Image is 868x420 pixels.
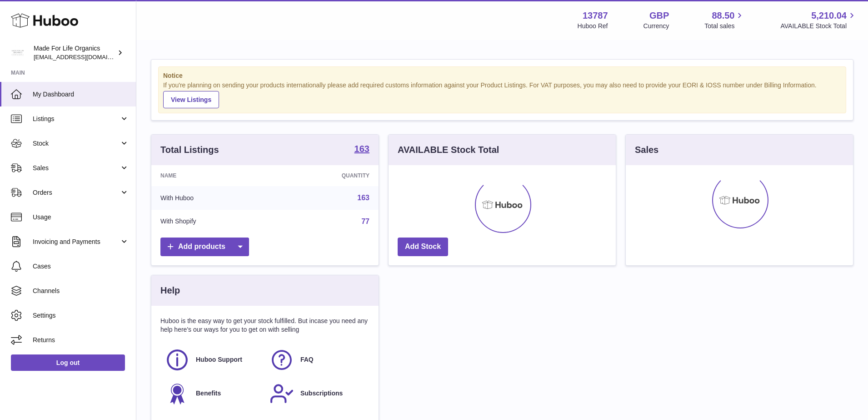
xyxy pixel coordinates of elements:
span: 5,210.04 [811,10,847,22]
strong: GBP [649,10,669,22]
a: Benefits [165,381,260,406]
span: Listings [33,115,120,123]
span: AVAILABLE Stock Total [780,22,857,30]
img: internalAdmin-13787@internal.huboo.com [11,46,25,60]
a: 163 [354,144,369,155]
h3: Help [160,284,180,297]
strong: 163 [354,144,369,153]
a: Add products [160,238,249,256]
a: Huboo Support [165,348,260,372]
a: 88.50 Total sales [704,10,745,30]
span: [EMAIL_ADDRESS][DOMAIN_NAME] [34,53,134,61]
th: Quantity [274,165,379,186]
a: View Listings [163,91,219,108]
a: 77 [361,218,369,225]
h3: Total Listings [160,144,219,156]
a: 5,210.04 AVAILABLE Stock Total [780,10,857,30]
span: Returns [33,336,129,344]
strong: Notice [163,71,841,80]
span: Total sales [704,22,745,30]
span: Channels [33,287,129,295]
span: Stock [33,139,120,148]
a: Add Stock [398,238,448,256]
span: Settings [33,311,129,320]
span: Subscriptions [300,389,343,398]
a: FAQ [269,348,365,372]
div: Currency [644,22,669,30]
h3: AVAILABLE Stock Total [398,144,499,156]
h3: Sales [635,144,658,156]
span: Usage [33,213,129,222]
div: Made For Life Organics [34,44,115,61]
span: 88.50 [712,10,734,22]
span: FAQ [300,355,314,364]
span: Invoicing and Payments [33,238,120,246]
a: 163 [357,194,369,202]
span: Huboo Support [196,355,242,364]
strong: 13787 [583,10,608,22]
span: My Dashboard [33,90,129,99]
div: If you're planning on sending your products internationally please add required customs informati... [163,81,841,108]
a: Subscriptions [269,381,365,406]
div: Huboo Ref [578,22,608,30]
span: Cases [33,262,129,271]
span: Sales [33,164,120,172]
td: With Huboo [151,186,274,210]
th: Name [151,165,274,186]
td: With Shopify [151,210,274,233]
span: Benefits [196,389,221,398]
a: Log out [11,354,125,371]
p: Huboo is the easy way to get your stock fulfilled. But incase you need any help here's our ways f... [160,317,369,334]
span: Orders [33,188,120,197]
